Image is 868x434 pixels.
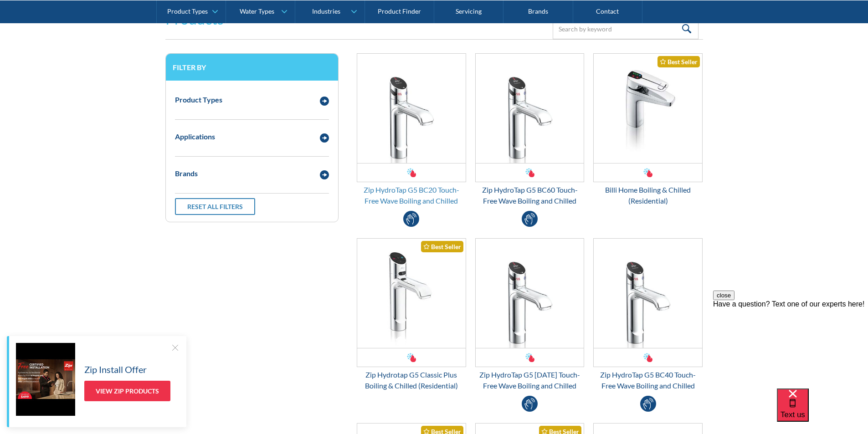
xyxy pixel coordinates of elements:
[475,184,585,206] div: Zip HydroTap G5 BC60 Touch-Free Wave Boiling and Chilled
[475,238,585,391] a: Zip HydroTap G5 BC100 Touch-Free Wave Boiling and ChilledZip HydroTap G5 [DATE] Touch-Free Wave B...
[357,369,466,391] div: Zip Hydrotap G5 Classic Plus Boiling & Chilled (Residential)
[357,53,466,206] a: Zip HydroTap G5 BC20 Touch-Free Wave Boiling and ChilledZip HydroTap G5 BC20 Touch-Free Wave Boil...
[421,241,463,252] div: Best Seller
[167,7,208,15] div: Product Types
[84,381,170,401] a: View Zip Products
[593,184,703,206] div: Billi Home Boiling & Chilled (Residential)
[713,291,868,400] iframe: podium webchat widget prompt
[777,388,868,434] iframe: podium webchat widget bubble
[594,54,702,163] img: Billi Home Boiling & Chilled (Residential)
[475,369,585,391] div: Zip HydroTap G5 [DATE] Touch-Free Wave Boiling and Chilled
[357,239,466,348] img: Zip Hydrotap G5 Classic Plus Boiling & Chilled (Residential)
[240,7,274,15] div: Water Types
[476,239,584,348] img: Zip HydroTap G5 BC100 Touch-Free Wave Boiling and Chilled
[84,363,147,376] h5: Zip Install Offer
[593,238,703,391] a: Zip HydroTap G5 BC40 Touch-Free Wave Boiling and ChilledZip HydroTap G5 BC40 Touch-Free Wave Boil...
[594,239,702,348] img: Zip HydroTap G5 BC40 Touch-Free Wave Boiling and Chilled
[593,369,703,391] div: Zip HydroTap G5 BC40 Touch-Free Wave Boiling and Chilled
[16,343,75,416] img: Zip Install Offer
[475,53,585,206] a: Zip HydroTap G5 BC60 Touch-Free Wave Boiling and ChilledZip HydroTap G5 BC60 Touch-Free Wave Boil...
[175,131,215,142] div: Applications
[476,54,584,163] img: Zip HydroTap G5 BC60 Touch-Free Wave Boiling and Chilled
[657,56,700,67] div: Best Seller
[357,184,466,206] div: Zip HydroTap G5 BC20 Touch-Free Wave Boiling and Chilled
[175,198,255,215] a: Reset all filters
[175,94,222,105] div: Product Types
[173,63,331,71] h3: Filter by
[357,54,466,163] img: Zip HydroTap G5 BC20 Touch-Free Wave Boiling and Chilled
[593,53,703,206] a: Billi Home Boiling & Chilled (Residential)Best SellerBilli Home Boiling & Chilled (Residential)
[312,7,340,15] div: Industries
[553,19,699,39] input: Search by keyword
[357,238,466,391] a: Zip Hydrotap G5 Classic Plus Boiling & Chilled (Residential)Best SellerZip Hydrotap G5 Classic Pl...
[175,168,198,179] div: Brands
